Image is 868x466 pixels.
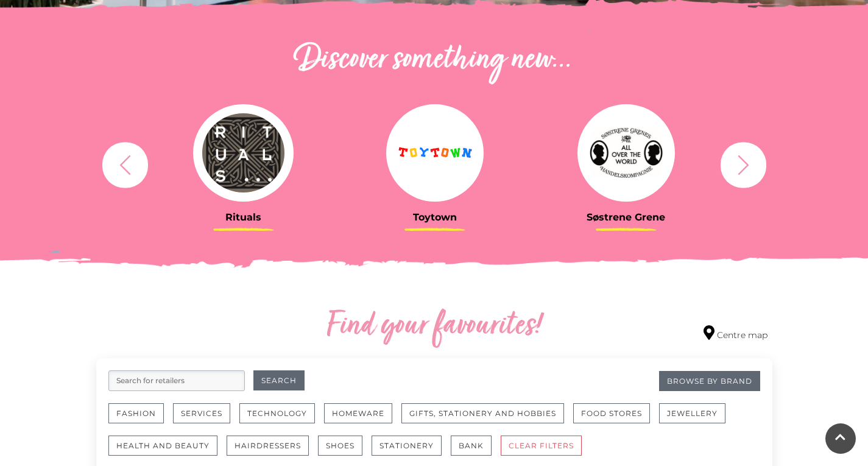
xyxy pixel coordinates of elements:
a: Food Stores [573,403,659,436]
a: Gifts, Stationery and Hobbies [401,403,573,436]
a: Homeware [324,403,401,436]
h3: Toytown [348,211,521,223]
a: Toytown [348,104,521,223]
a: Jewellery [659,403,735,436]
button: Shoes [318,436,362,456]
input: Search for retailers [108,370,245,391]
a: Technology [239,403,324,436]
h2: Find your favourites! [212,307,657,346]
button: Hairdressers [227,436,309,456]
h3: Rituals [157,211,330,223]
button: Gifts, Stationery and Hobbies [401,403,564,423]
h3: Søstrene Grene [540,211,713,223]
h2: Discover something new... [96,41,772,80]
a: Centre map [704,325,767,342]
button: Fashion [108,403,164,423]
button: CLEAR FILTERS [501,436,582,456]
button: Stationery [372,436,442,456]
button: Homeware [324,403,392,423]
button: Services [173,403,230,423]
button: Bank [451,436,492,456]
button: Technology [239,403,315,423]
a: Søstrene Grene [540,104,713,223]
button: Jewellery [659,403,725,423]
a: Services [173,403,239,436]
button: Search [253,370,305,390]
button: Health and Beauty [108,436,217,456]
a: Browse By Brand [659,371,760,391]
button: Food Stores [573,403,650,423]
a: Rituals [157,104,330,223]
a: Fashion [108,403,173,436]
